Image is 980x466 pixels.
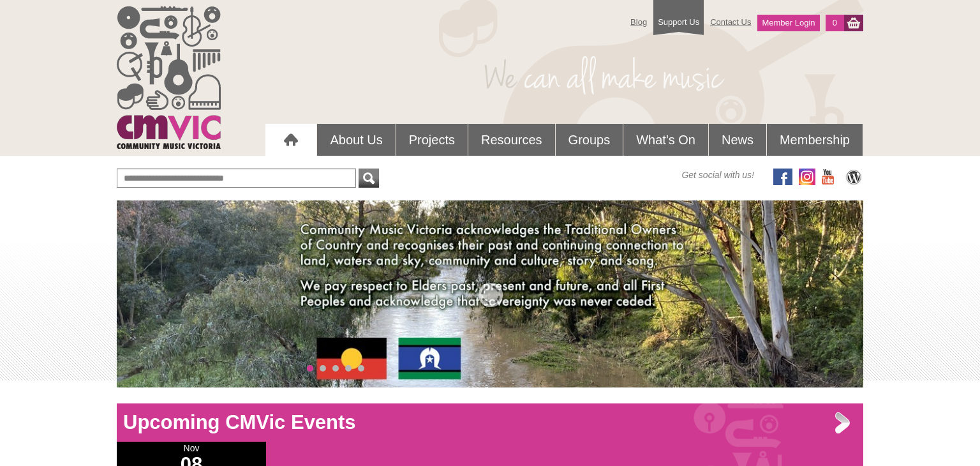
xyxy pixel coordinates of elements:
a: Membership [767,124,863,156]
h1: Upcoming CMVic Events [117,410,863,435]
a: Groups [556,124,623,156]
a: 0 [826,15,844,31]
span: Get social with us! [681,169,754,181]
a: Blog [624,11,653,33]
img: icon-instagram.png [799,169,815,185]
a: News [709,124,766,156]
a: About Us [317,124,395,156]
img: CMVic Blog [844,169,863,185]
a: Resources [468,124,555,156]
img: cmvic_logo.png [117,6,221,149]
a: Contact Us [704,11,757,33]
a: Member Login [757,15,819,31]
a: Projects [396,124,468,156]
a: What's On [623,124,708,156]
